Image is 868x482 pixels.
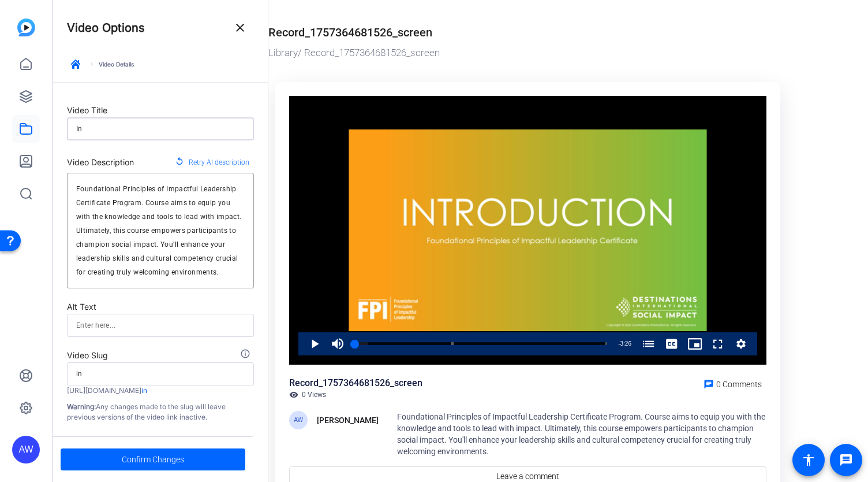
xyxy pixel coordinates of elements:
[620,340,631,347] span: 3:26
[240,348,254,362] mat-icon: info_outline
[289,376,422,390] div: Record_1757364681526_screen
[303,332,326,355] button: Play
[67,155,134,169] div: Video Description
[67,21,145,35] h4: Video Options
[660,332,683,355] button: Captions
[122,448,184,470] span: Confirm Changes
[704,379,714,390] mat-icon: chat
[699,376,766,390] a: 0 Comments
[170,152,254,173] button: Retry AI description
[67,350,108,360] span: Video Slug
[683,332,706,355] button: Picture-in-Picture
[326,332,349,355] button: Mute
[233,21,247,35] mat-icon: close
[175,157,184,168] mat-icon: replay
[302,390,326,399] span: 0 Views
[67,103,254,117] div: Video Title
[289,390,298,399] mat-icon: visibility
[141,386,147,395] span: in
[355,342,607,345] div: Progress Bar
[839,453,853,467] mat-icon: message
[268,24,432,41] div: Record_1757364681526_screen
[67,300,254,314] div: Alt Text
[67,386,141,395] span: [URL][DOMAIN_NAME]
[268,47,298,58] a: Library
[397,412,765,456] span: Foundational Principles of Impactful Leadership Certificate Program. Course aims to equip you wit...
[268,46,787,61] div: / Record_1757364681526_screen
[17,18,35,36] img: blue-gradient.svg
[802,453,815,467] mat-icon: accessibility
[189,155,249,170] span: Retry AI description
[706,332,729,355] button: Fullscreen
[289,96,766,365] div: Video Player
[67,402,96,411] strong: Warning:
[76,318,245,332] input: Enter here...
[12,436,40,464] div: AW
[61,448,245,470] button: Confirm Changes
[637,332,660,355] button: Chapters
[618,340,620,347] span: -
[76,122,245,136] input: Enter here...
[289,411,308,429] div: AW
[317,413,379,427] div: [PERSON_NAME]
[76,367,245,381] input: Enter here...
[716,380,762,389] span: 0 Comments
[67,402,254,422] p: Any changes made to the slug will leave previous versions of the video link inactive.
